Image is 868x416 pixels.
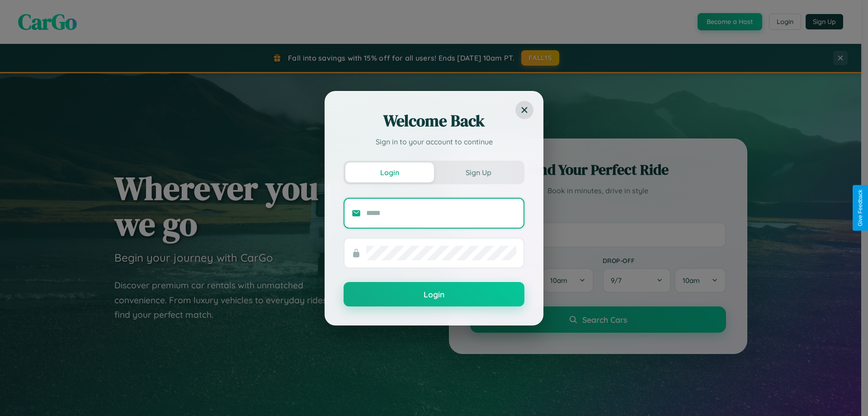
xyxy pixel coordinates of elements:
[857,190,863,226] div: Give Feedback
[344,136,524,147] p: Sign in to your account to continue
[344,110,524,132] h2: Welcome Back
[345,163,434,182] button: Login
[434,163,523,182] button: Sign Up
[344,282,524,306] button: Login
